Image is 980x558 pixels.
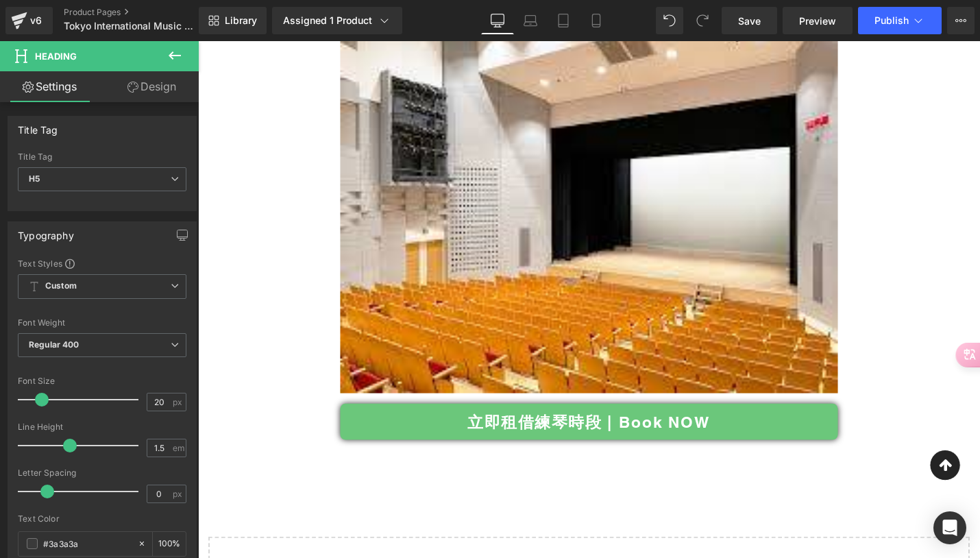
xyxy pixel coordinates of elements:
[153,532,186,556] div: %
[514,7,547,34] a: Laptop
[29,173,40,184] b: H5
[481,7,514,34] a: Desktop
[43,536,131,551] input: Color
[18,117,58,136] div: Title Tag
[173,444,184,452] span: em
[102,71,201,102] a: Design
[29,339,79,350] b: Regular 400
[64,7,221,18] a: Product Pages
[689,7,716,34] button: Redo
[18,152,186,162] div: Title Tag
[45,280,77,292] b: Custom
[64,21,195,32] span: Tokyo International Music Competition - Practice Timeslot
[5,7,53,34] a: v6
[225,14,257,27] span: Library
[547,7,580,34] a: Tablet
[933,511,966,544] div: Open Intercom Messenger
[799,14,836,28] span: Preview
[738,14,761,28] span: Save
[173,489,184,498] span: px
[18,422,186,432] div: Line Height
[18,258,186,269] div: Text Styles
[947,7,975,34] button: More
[151,385,678,423] a: 立即租借練琴時段 | Book NOW
[283,14,391,27] div: Assigned 1 Product
[858,7,942,34] button: Publish
[286,394,543,413] span: 立即租借練琴時段 | Book NOW
[874,15,909,26] span: Publish
[18,376,186,386] div: Font Size
[18,222,74,241] div: Typography
[783,7,853,34] a: Preview
[27,12,45,29] div: v6
[18,468,186,478] div: Letter Spacing
[656,7,683,34] button: Undo
[18,318,186,328] div: Font Weight
[18,514,186,524] div: Text Color
[35,51,77,62] span: Heading
[173,398,184,407] span: px
[580,7,613,34] a: Mobile
[199,7,267,34] a: New Library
